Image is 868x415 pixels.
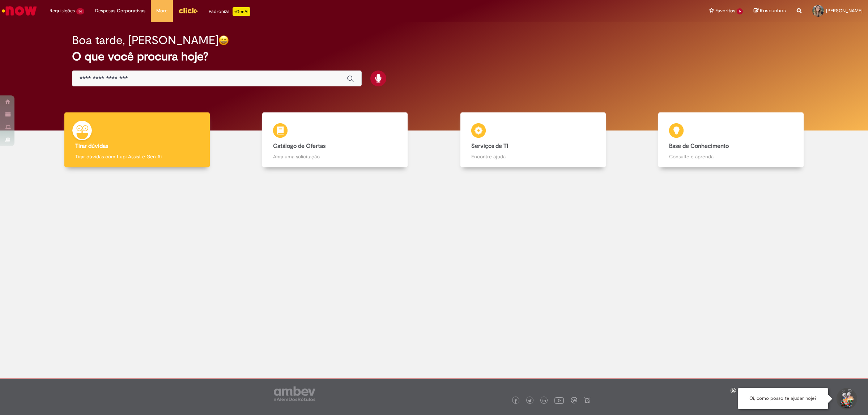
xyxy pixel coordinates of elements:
img: click_logo_yellow_360x200.png [178,5,198,16]
span: Requisições [50,7,75,14]
a: Catálogo de Ofertas Abra uma solicitação [236,112,434,168]
span: [PERSON_NAME] [826,8,863,14]
p: Encontre ajuda [471,153,595,160]
img: happy-face.png [218,35,229,46]
span: 36 [76,8,84,14]
button: Iniciar Conversa de Suporte [835,388,857,410]
a: Rascunhos [754,8,786,14]
b: Catálogo de Ofertas [273,142,325,150]
span: Favoritos [715,7,735,14]
span: Rascunhos [760,7,786,14]
p: Abra uma solicitação [273,153,397,160]
img: logo_footer_ambev_rotulo_gray.png [274,386,315,401]
img: logo_footer_linkedin.png [542,399,546,403]
h2: Boa tarde, [PERSON_NAME] [72,34,218,47]
a: Tirar dúvidas Tirar dúvidas com Lupi Assist e Gen Ai [38,112,236,168]
b: Tirar dúvidas [75,142,108,150]
div: Oi, como posso te ajudar hoje? [738,388,828,409]
span: More [156,7,167,14]
b: Serviços de TI [471,142,508,150]
a: Base de Conhecimento Consulte e aprenda [632,112,830,168]
img: logo_footer_facebook.png [514,399,518,403]
img: logo_footer_youtube.png [554,395,564,405]
img: logo_footer_workplace.png [571,397,577,403]
img: ServiceNow [1,4,38,18]
img: logo_footer_twitter.png [528,399,532,403]
img: logo_footer_naosei.png [584,397,591,403]
p: Consulte e aprenda [669,153,793,160]
a: Serviços de TI Encontre ajuda [434,112,632,168]
b: Base de Conhecimento [669,142,729,150]
span: 6 [737,8,743,14]
p: Tirar dúvidas com Lupi Assist e Gen Ai [75,153,199,160]
p: +GenAi [233,7,250,16]
h2: O que você procura hoje? [72,50,796,63]
span: Despesas Corporativas [95,7,145,14]
div: Padroniza [209,7,250,16]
